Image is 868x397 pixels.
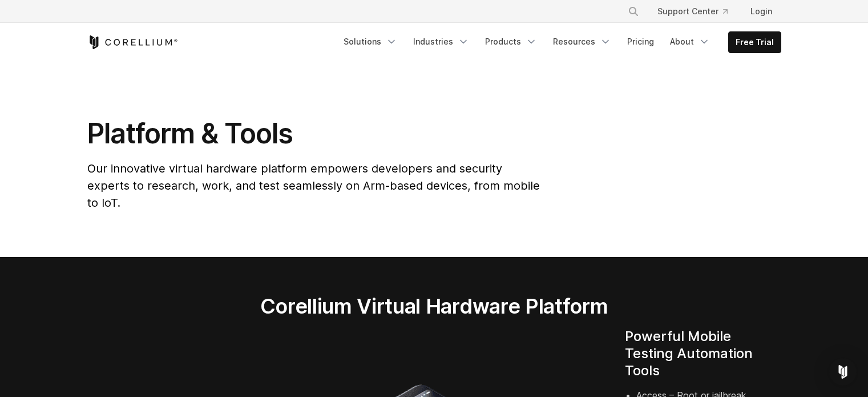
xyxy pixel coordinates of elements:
a: Pricing [620,31,661,52]
a: Free Trial [729,32,781,53]
h1: Platform & Tools [87,117,542,151]
a: Solutions [337,31,404,52]
h4: Powerful Mobile Testing Automation Tools [625,328,781,379]
a: Login [741,1,781,22]
div: Navigation Menu [614,1,781,22]
h2: Corellium Virtual Hardware Platform [207,294,661,319]
div: Navigation Menu [337,31,781,53]
a: Corellium Home [87,35,178,49]
a: Resources [546,31,618,52]
a: About [663,31,717,52]
span: Our innovative virtual hardware platform empowers developers and security experts to research, wo... [87,162,540,210]
a: Support Center [648,1,737,22]
div: Open Intercom Messenger [829,358,857,386]
a: Products [478,31,544,52]
a: Industries [406,31,476,52]
button: Search [623,1,644,22]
